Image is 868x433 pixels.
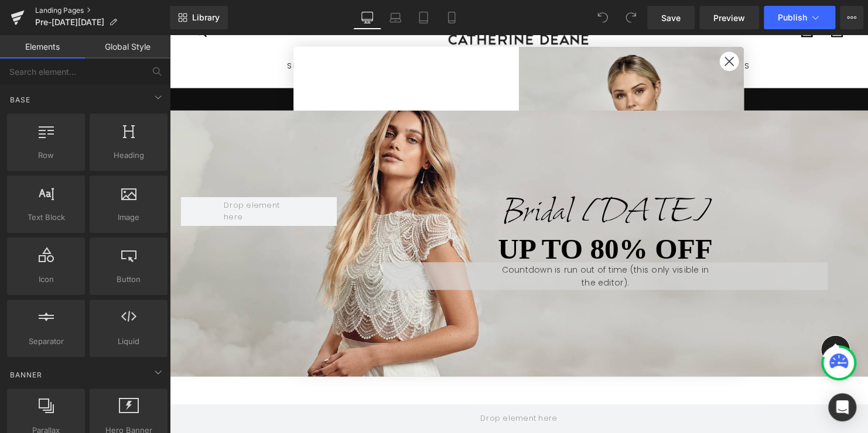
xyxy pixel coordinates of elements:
[591,6,614,29] button: Undo
[93,211,164,224] span: Image
[26,60,682,71] a: New Styles Added to SaleShop the Sale
[11,149,81,161] span: Row
[11,211,81,224] span: Text Block
[828,393,856,421] div: Open Intercom Messenger
[335,156,549,205] i: Bridal [DATE]
[11,273,81,286] span: Icon
[23,21,685,42] ul: Primary
[409,6,438,29] a: Tablet
[110,21,154,42] a: Shop
[9,94,32,105] span: Base
[353,6,381,29] a: Desktop
[619,6,643,29] button: Redo
[333,201,551,233] span: up to 80% off
[354,12,583,341] img: 1cabc141-cade-4dd8-8507-d0fd7a2a811c.jpeg
[9,369,43,380] span: Banner
[93,273,164,286] span: Button
[93,149,164,161] span: Heading
[93,335,164,348] span: Liquid
[85,35,170,59] a: Global Style
[35,18,104,27] span: Pre-[DATE][DATE]
[192,12,220,23] span: Library
[778,13,807,22] span: Publish
[558,16,578,37] button: Close dialog
[764,6,835,29] button: Publish
[170,6,228,29] a: New Library
[699,6,759,29] a: Preview
[661,12,681,24] span: Save
[840,6,863,29] button: More
[713,12,745,24] span: Preview
[11,335,81,348] span: Separator
[438,6,466,29] a: Mobile
[35,6,170,15] a: Landing Pages
[381,6,409,29] a: Laptop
